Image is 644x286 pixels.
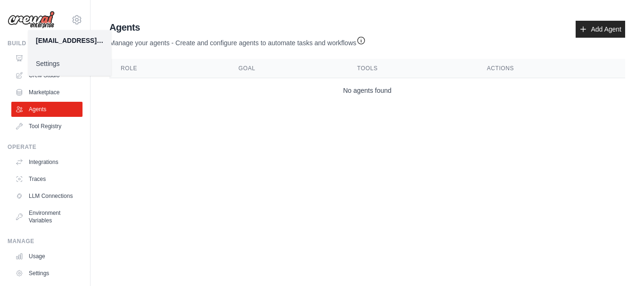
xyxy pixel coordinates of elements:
[109,78,625,103] td: No agents found
[8,237,83,245] div: Manage
[11,172,83,187] a: Traces
[36,36,104,45] div: [EMAIL_ADDRESS][DOMAIN_NAME]
[227,59,346,78] th: Goal
[11,102,83,117] a: Agents
[109,59,227,78] th: Role
[8,11,55,29] img: Logo
[8,40,83,47] div: Build
[11,51,83,66] a: Automations
[28,55,111,72] a: Settings
[11,119,83,134] a: Tool Registry
[11,205,83,228] a: Environment Variables
[8,143,83,151] div: Operate
[11,266,83,281] a: Settings
[11,188,83,204] a: LLM Connections
[346,59,476,78] th: Tools
[11,249,83,264] a: Usage
[11,68,83,83] a: Crew Studio
[476,59,625,78] th: Actions
[11,155,83,170] a: Integrations
[109,21,366,34] h2: Agents
[576,21,625,38] a: Add Agent
[109,34,366,48] p: Manage your agents - Create and configure agents to automate tasks and workflows
[11,85,83,100] a: Marketplace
